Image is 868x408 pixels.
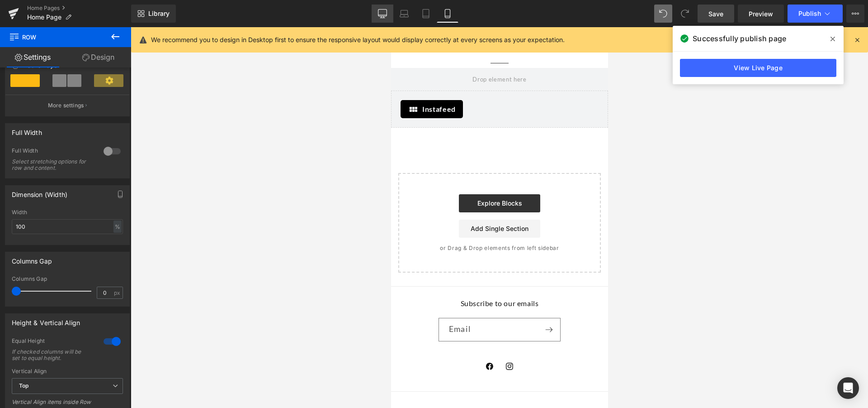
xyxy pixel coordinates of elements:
a: Preview [738,5,784,23]
span: Home Page [27,14,61,21]
button: Publish [788,5,843,23]
button: Redo [676,5,694,23]
span: Preview [749,9,773,19]
div: Columns Gap [12,252,52,265]
a: Explore Blocks [68,167,149,185]
h2: Country/region [47,379,170,389]
span: Instafeed [31,77,65,87]
a: Desktop [372,5,393,23]
a: Mobile [437,5,458,23]
a: Design [66,47,131,67]
div: Vertical Align [12,368,123,374]
p: More settings [48,101,84,110]
div: Select stretching options for row and content. [12,158,93,171]
b: Top [19,382,29,389]
a: Tablet [415,5,437,23]
a: View Live Page [680,59,836,77]
button: More [846,5,864,23]
p: We recommend you to design in Desktop first to ensure the responsive layout would display correct... [151,35,565,45]
input: Email [48,291,169,314]
a: Laptop [393,5,415,23]
span: Successfully publish page [693,33,786,44]
input: auto [12,219,123,234]
a: Add Single Section [68,192,149,211]
h2: Subscribe to our emails [47,272,170,281]
span: Publish [798,10,821,17]
div: Full Width [12,147,94,157]
p: or Drag & Drop elements from left sidebar [22,218,195,224]
div: Height & Vertical Align [12,314,80,326]
span: Save [708,9,723,19]
span: Row [9,27,99,47]
div: Full Width [12,124,42,136]
button: More settings [5,95,129,116]
div: % [113,221,122,233]
span: px [114,290,122,296]
div: Width [12,209,123,216]
span: Library [148,10,170,18]
div: Dimension (Width) [12,186,67,198]
a: New Library [131,5,176,23]
button: Undo [654,5,672,23]
div: Equal Height [12,337,94,347]
a: Home Pages [27,5,131,12]
div: Open Intercom Messenger [837,377,859,399]
button: Subscribe [147,291,169,314]
div: Columns Gap [12,276,123,282]
div: If checked columns will be set to equal height. [12,349,93,361]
